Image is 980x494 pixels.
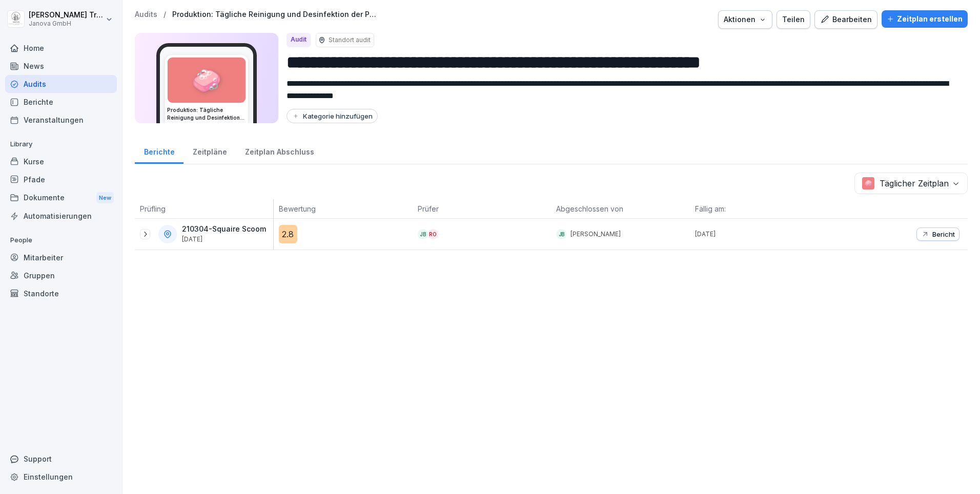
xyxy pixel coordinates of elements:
[135,138,183,164] a: Berichte
[5,75,117,93] a: Audits
[428,229,438,239] div: Ro
[5,284,117,302] a: Standorte
[5,188,117,207] a: DokumenteNew
[168,58,246,103] div: 🧼
[690,199,829,219] th: Fällig am:
[287,33,311,47] div: Audit
[820,14,872,25] div: Bearbeiten
[329,35,371,45] p: Standort audit
[5,111,117,129] a: Veranstaltungen
[5,468,117,486] a: Einstellungen
[932,230,955,238] p: Bericht
[236,138,323,164] a: Zeitplan Abschluss
[782,14,805,25] div: Teilen
[135,10,157,19] a: Audits
[5,93,117,111] a: Berichte
[29,11,104,20] p: [PERSON_NAME] Trautmann
[5,249,117,267] a: Mitarbeiter
[570,230,621,239] p: [PERSON_NAME]
[5,232,117,249] p: People
[140,203,268,214] p: Prüfling
[287,109,378,123] button: Kategorie hinzufügen
[183,138,236,164] a: Zeitpläne
[5,207,117,225] a: Automatisierungen
[167,106,246,122] h3: Produktion: Tägliche Reinigung und Desinfektion der Produktion
[5,450,117,468] div: Support
[279,203,407,214] p: Bewertung
[29,20,104,27] p: Janova GmbH
[814,10,877,29] button: Bearbeiten
[172,10,377,19] a: Produktion: Tägliche Reinigung und Desinfektion der Produktion
[96,192,114,204] div: New
[413,199,552,219] th: Prüfer
[556,229,566,239] div: JB
[5,267,117,284] a: Gruppen
[777,10,810,29] button: Teilen
[5,188,117,207] div: Dokumente
[5,170,117,188] a: Pfade
[718,10,772,29] button: Aktionen
[182,236,266,243] p: [DATE]
[182,225,266,234] p: 210304-Squaire Scoom
[5,153,117,170] a: Kurse
[5,57,117,75] a: News
[695,230,829,239] p: [DATE]
[724,14,767,25] div: Aktionen
[882,10,968,28] button: Zeitplan erstellen
[279,225,297,243] div: 2.8
[164,10,166,19] p: /
[292,112,373,120] div: Kategorie hinzufügen
[418,229,428,239] div: JB
[5,39,117,57] a: Home
[556,203,685,214] p: Abgeschlossen von
[887,13,963,25] div: Zeitplan erstellen
[916,227,959,241] button: Bericht
[5,136,117,153] p: Library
